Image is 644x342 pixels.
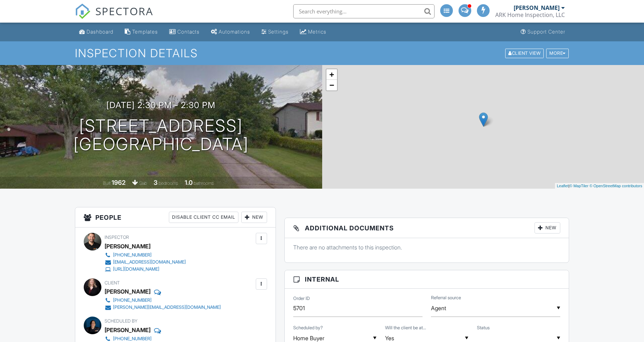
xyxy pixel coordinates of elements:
div: 1962 [112,179,125,186]
div: [EMAIL_ADDRESS][DOMAIN_NAME] [113,259,186,265]
span: Built [103,181,111,186]
div: | [555,183,644,189]
span: bedrooms [159,181,178,186]
a: [PHONE_NUMBER] [105,297,221,304]
label: Status [477,325,490,331]
span: bathrooms [194,181,214,186]
div: [PHONE_NUMBER] [113,252,152,258]
div: Dashboard [87,29,113,35]
div: 3 [154,179,158,186]
h3: People [75,207,276,228]
span: Scheduled By [105,318,137,324]
div: [PERSON_NAME][EMAIL_ADDRESS][DOMAIN_NAME] [113,305,221,310]
div: [URL][DOMAIN_NAME] [113,266,159,272]
p: There are no attachments to this inspection. [293,243,561,251]
a: Settings [259,25,291,39]
div: [PHONE_NUMBER] [113,336,152,342]
a: [PERSON_NAME][EMAIL_ADDRESS][DOMAIN_NAME] [105,304,221,311]
div: [PERSON_NAME] [514,4,560,11]
a: [URL][DOMAIN_NAME] [105,266,186,273]
div: Templates [132,29,158,35]
h1: [STREET_ADDRESS] [GEOGRAPHIC_DATA] [73,117,249,154]
div: Automations [219,29,250,35]
a: Leaflet [557,184,568,188]
div: Client View [505,48,544,58]
label: Referral source [431,295,461,301]
a: © OpenStreetMap contributors [590,184,642,188]
span: Client [105,280,120,285]
h1: Inspection Details [75,47,569,59]
div: New [534,222,560,234]
a: Zoom out [326,80,337,90]
div: Settings [268,29,289,35]
a: SPECTORA [75,10,153,24]
div: Contacts [177,29,200,35]
span: slab [139,181,147,186]
div: New [241,212,267,223]
div: Disable Client CC Email [169,212,238,223]
a: Client View [504,50,545,55]
a: © MapTiler [569,184,589,188]
a: Metrics [297,25,329,39]
a: Contacts [166,25,202,39]
a: [PHONE_NUMBER] [105,252,186,259]
a: Automations (Advanced) [208,25,253,39]
span: Inspector [105,235,129,240]
a: Dashboard [76,25,116,39]
div: ARK Home Inspection, LLC [495,11,565,18]
div: [PERSON_NAME] [105,286,150,297]
span: SPECTORA [95,4,153,18]
img: The Best Home Inspection Software - Spectora [75,4,90,19]
label: Will the client be attending? [385,325,426,331]
div: More [546,48,569,58]
label: Scheduled by? [293,325,323,331]
input: Search everything... [293,4,435,18]
div: [PERSON_NAME] [105,325,150,335]
div: [PERSON_NAME] [105,241,150,252]
div: Metrics [308,29,326,35]
a: [EMAIL_ADDRESS][DOMAIN_NAME] [105,259,186,266]
div: Support Center [527,29,565,35]
div: 1.0 [185,179,193,186]
a: Templates [122,25,161,39]
h3: [DATE] 2:30 pm - 2:30 pm [106,100,215,110]
a: Zoom in [326,69,337,80]
div: [PHONE_NUMBER] [113,297,152,303]
a: Support Center [518,25,568,39]
h3: Internal [285,270,569,289]
h3: Additional Documents [285,218,569,238]
label: Order ID [293,295,310,302]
